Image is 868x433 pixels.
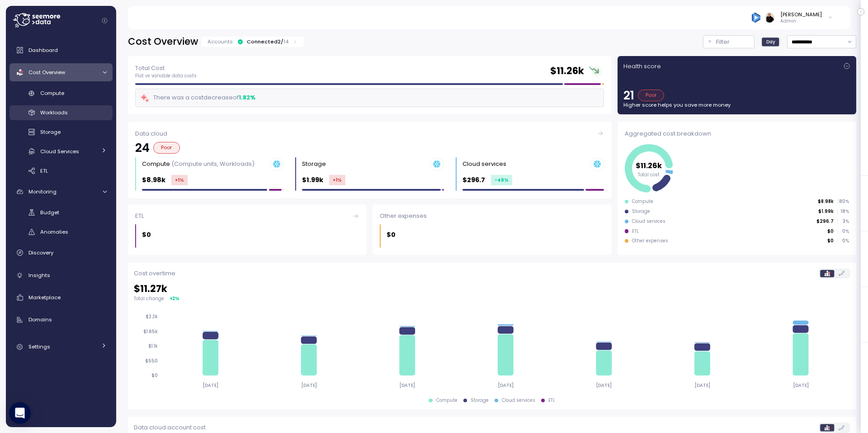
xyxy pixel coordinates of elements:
[550,65,584,78] h2: $ 11.26k
[638,172,660,178] tspan: Total cost
[140,93,255,103] div: There was a cost decrease of
[9,125,113,140] a: Storage
[170,295,179,302] div: ▾
[462,175,485,185] p: $296.7
[816,218,834,225] p: $296.7
[40,209,59,216] span: Budget
[827,238,834,244] p: $0
[134,423,206,432] p: Data cloud account cost
[838,208,849,215] p: 18 %
[172,295,179,302] div: 2 %
[40,228,68,235] span: Anomalies
[380,212,604,221] div: Other expenses
[632,198,653,205] div: Compute
[28,69,65,76] span: Cost Overview
[40,167,48,174] span: ETL
[301,382,317,388] tspan: [DATE]
[239,93,255,102] div: 1.82 %
[143,329,158,334] tspan: $1.65k
[9,311,113,329] a: Domains
[9,163,113,178] a: ETL
[9,244,113,262] a: Discovery
[99,17,110,24] button: Collapse navigation
[625,129,849,138] div: Aggregated cost breakdown
[135,142,150,154] p: 24
[283,38,288,45] p: 14
[793,382,808,388] tspan: [DATE]
[703,35,755,48] button: Filter
[548,397,555,404] div: ETL
[142,175,165,185] p: $8.98k
[818,208,834,215] p: $1.99k
[632,228,639,235] div: ETL
[766,38,775,45] span: Day
[40,128,61,136] span: Storage
[9,266,113,284] a: Insights
[716,38,730,47] p: Filter
[462,160,506,169] div: Cloud services
[28,47,58,54] span: Dashboard
[247,38,288,45] div: Connected 2 /
[40,89,64,97] span: Compute
[146,314,158,320] tspan: $2.2k
[632,218,665,225] div: Cloud services
[142,230,151,240] p: $0
[135,73,197,79] p: Flat vs variable data costs
[9,63,113,81] a: Cost Overview
[818,198,834,205] p: $8.98k
[171,160,255,168] p: (Compute units, Workloads)
[135,64,197,73] p: Total Cost
[203,382,218,388] tspan: [DATE]
[9,288,113,306] a: Marketplace
[135,212,359,221] div: ETL
[134,282,850,296] h2: $ 11.27k
[9,105,113,120] a: Workloads
[28,272,50,279] span: Insights
[28,294,61,301] span: Marketplace
[780,11,822,18] div: [PERSON_NAME]
[765,13,774,22] img: ALV-UjVXQUzG-r6sHBNAELmFkcVdal1_YTNxb4sAYu0HqahyvAaBd-F9Mx8P9cAJcLjYkBU-uKw29Fb8DW9EUyKZcBOfd6bsd...
[9,338,113,356] a: Settings
[9,402,31,424] div: Open Intercom Messenger
[838,218,849,225] p: 3 %
[751,13,761,22] img: 684936bde12995657316ed44.PNG
[208,38,234,45] p: Accounts:
[827,228,834,235] p: $0
[502,397,535,404] div: Cloud services
[694,382,710,388] tspan: [DATE]
[838,198,849,205] p: 80 %
[387,230,396,240] p: $0
[596,382,612,388] tspan: [DATE]
[638,89,665,101] div: Poor
[623,101,850,108] p: Higher score helps you save more money
[632,208,650,215] div: Storage
[135,129,604,138] div: Data cloud
[9,205,113,220] a: Budget
[838,238,849,244] p: 0 %
[134,296,164,302] p: Total change
[128,204,367,255] a: ETL$0
[329,175,345,185] div: +1 %
[471,397,489,404] div: Storage
[28,343,50,350] span: Settings
[9,41,113,59] a: Dashboard
[636,160,662,171] tspan: $11.26k
[302,175,323,185] p: $1.99k
[202,37,304,47] div: Accounts:Connected2/14
[151,372,158,378] tspan: $0
[40,109,68,116] span: Workloads
[28,316,52,323] span: Domains
[28,188,57,195] span: Monitoring
[9,183,113,201] a: Monitoring
[436,397,458,404] div: Compute
[632,238,668,244] div: Other expenses
[153,142,180,154] div: Poor
[40,148,79,155] span: Cloud Services
[623,89,634,101] p: 21
[134,269,175,278] p: Cost overtime
[148,344,158,349] tspan: $1.1k
[142,160,255,169] div: Compute
[838,228,849,235] p: 0 %
[498,382,514,388] tspan: [DATE]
